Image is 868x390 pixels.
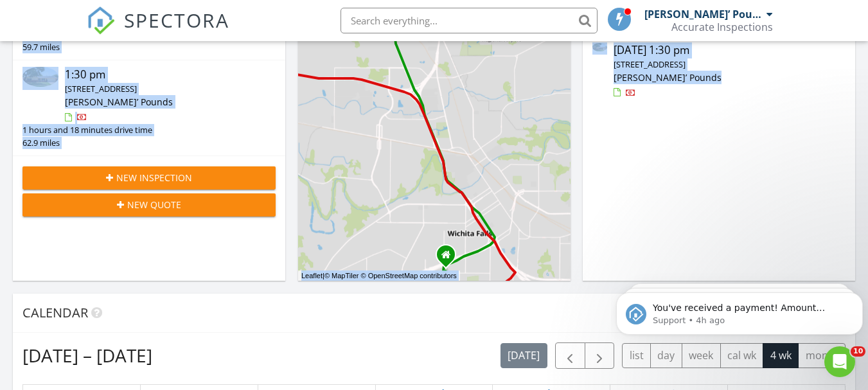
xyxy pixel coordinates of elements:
[22,41,152,53] div: 59.7 miles
[361,272,457,279] a: © OpenStreetMap contributors
[611,265,868,355] iframe: Intercom notifications message
[65,96,173,108] span: [PERSON_NAME]’ Pounds
[341,8,598,33] input: Search everything...
[22,124,152,136] div: 1 hours and 18 minutes drive time
[22,67,58,87] img: 9367430%2Fcover_photos%2FaukCLePKNvEwkOrS0MAn%2Fsmall.jpg
[622,343,651,368] button: list
[116,171,192,184] span: New Inspection
[555,342,585,369] button: Previous
[298,270,460,281] div: |
[22,137,152,149] div: 62.9 miles
[324,272,359,279] a: © MapTiler
[500,343,547,368] button: [DATE]
[798,343,846,368] button: month
[22,166,276,190] button: New Inspection
[592,43,607,51] img: 9367430%2Fcover_photos%2FaukCLePKNvEwkOrS0MAn%2Fsmall.jpg
[851,346,865,357] span: 10
[301,272,323,279] a: Leaflet
[614,71,722,84] span: [PERSON_NAME]’ Pounds
[671,21,773,33] div: Accurate Inspections
[22,342,152,368] h2: [DATE] – [DATE]
[720,343,764,368] button: cal wk
[614,58,686,70] a: [STREET_ADDRESS]
[763,343,799,368] button: 4 wk
[127,198,181,211] span: New Quote
[22,304,88,321] span: Calendar
[22,193,276,217] button: New Quote
[446,254,454,262] div: 2011 Victory Avenue, Wichita Falls Texas 76301
[87,17,229,44] a: SPECTORA
[824,346,855,377] iframe: Intercom live chat
[87,6,115,35] img: The Best Home Inspection Software - Spectora
[650,343,682,368] button: day
[22,67,276,149] a: 1:30 pm [STREET_ADDRESS] [PERSON_NAME]’ Pounds 1 hours and 18 minutes drive time 62.9 miles
[65,83,137,94] a: [STREET_ADDRESS]
[644,8,763,21] div: [PERSON_NAME]’ Pounds
[682,343,721,368] button: week
[124,6,229,33] span: SPECTORA
[585,342,615,369] button: Next
[592,42,846,100] a: [DATE] 1:30 pm [STREET_ADDRESS] [PERSON_NAME]’ Pounds
[614,42,824,58] div: [DATE] 1:30 pm
[65,67,255,83] div: 1:30 pm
